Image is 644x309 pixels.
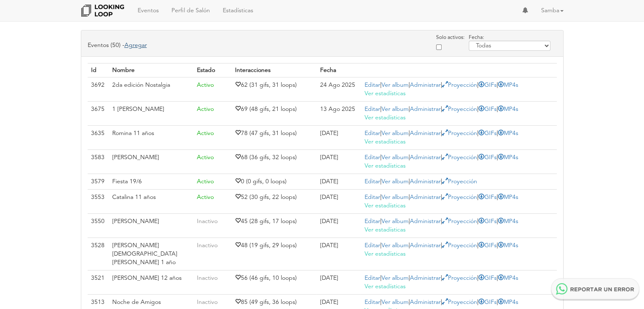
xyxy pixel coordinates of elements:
a: Administrar [409,275,440,281]
a: Editar [364,275,380,281]
td: [DATE] [316,270,361,295]
a: Ver album [381,82,408,88]
a: GIFs [478,275,496,281]
th: Interacciones [232,63,316,77]
a: Ver estadísticas [364,163,405,169]
span: Activo [197,82,214,88]
a: Ver album [381,218,408,224]
td: | | | | | [361,190,556,214]
a: Editar [364,154,380,160]
td: 3528 [88,238,109,270]
a: Proyección [442,275,477,281]
span: Activo [197,154,214,160]
a: Ver estadísticas [364,284,405,290]
a: Proyección [442,299,477,305]
a: MP4s [498,275,518,281]
a: Editar [364,243,380,248]
a: Administrar [409,179,440,185]
a: Ver estadísticas [364,227,405,233]
td: 68 (36 gifs, 32 loops) [232,150,316,174]
td: 3583 [88,150,109,174]
a: Proyección [442,194,477,200]
td: 48 (19 gifs, 29 loops) [232,238,316,270]
th: Id [88,63,109,77]
a: Administrar [409,130,440,136]
a: Ver album [381,194,408,200]
td: | | | | | [361,77,556,102]
td: [DATE] [316,126,361,150]
a: GIFs [478,299,496,305]
span: Inactivo [197,275,218,281]
span: Activo [197,179,214,185]
a: Administrar [409,243,440,248]
a: Administrar [409,194,440,200]
a: Agregar [124,42,147,48]
td: 78 (47 gifs, 31 loops) [232,126,316,150]
a: Ver album [381,106,408,112]
td: | | | [361,174,556,190]
td: [PERSON_NAME] [109,150,194,174]
td: | | | | | [361,270,556,295]
span: Inactivo [197,218,218,224]
a: Proyección [442,179,477,185]
span: Inactivo [197,243,218,248]
a: MP4s [498,82,518,88]
a: Proyección [442,130,477,136]
a: Ver estadísticas [364,115,405,121]
a: MP4s [498,154,518,160]
td: [PERSON_NAME] 12 años [109,270,194,295]
td: [DATE] [316,190,361,214]
a: Ver estadísticas [364,251,405,257]
td: [DATE] [316,150,361,174]
td: 0 (0 gifs, 0 loops) [232,174,316,190]
th: Nombre [109,63,194,77]
a: MP4s [498,218,518,224]
td: 2da edición Nostalgia [109,77,194,102]
a: Ver album [381,299,408,305]
span: Fecha: [469,35,550,41]
span: Activo [197,130,214,136]
a: Proyección [442,82,477,88]
a: Ver estadísticas [364,139,405,145]
a: Editar [364,82,380,88]
td: 24 Ago 2025 [316,77,361,102]
a: Administrar [409,299,440,305]
td: [PERSON_NAME] [109,214,194,238]
a: GIFs [478,194,496,200]
td: | | | | | [361,102,556,126]
span: Activo [197,106,214,112]
td: 1 [PERSON_NAME] [109,102,194,126]
a: Editar [364,299,380,305]
a: Ver album [381,179,408,185]
a: Editar [364,179,380,185]
td: [DATE] [316,174,361,190]
td: 45 (28 gifs, 17 loops) [232,214,316,238]
a: Ver album [381,275,408,281]
a: Editar [364,218,380,224]
a: Proyección [442,218,477,224]
a: GIFs [478,82,496,88]
th: Fecha [316,63,361,77]
img: Reportar un error [551,278,640,301]
td: 3550 [88,214,109,238]
td: Catalina 11 años [109,190,194,214]
a: Ver album [381,130,408,136]
a: MP4s [498,130,518,136]
a: GIFs [478,243,496,248]
a: Ver estadísticas [364,91,405,97]
span: Activo [197,194,214,200]
a: Ver estadísticas [364,203,405,209]
a: MP4s [498,299,518,305]
a: Editar [364,130,380,136]
td: 62 (31 gifs, 31 loops) [232,77,316,102]
td: 52 (30 gifs, 22 loops) [232,190,316,214]
td: 13 Ago 2025 [316,102,361,126]
td: 3635 [88,126,109,150]
a: GIFs [478,218,496,224]
a: GIFs [478,130,496,136]
a: MP4s [498,243,518,248]
td: | | | | | [361,238,556,270]
a: Administrar [409,82,440,88]
th: Estado [193,63,232,77]
a: Proyección [442,106,477,112]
